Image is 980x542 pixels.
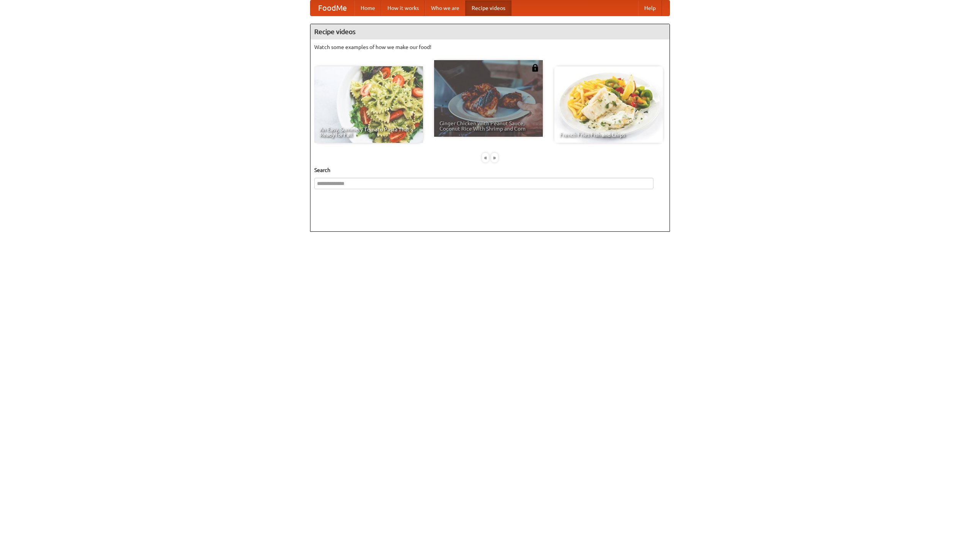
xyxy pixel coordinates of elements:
[531,64,539,72] img: 483408.png
[314,66,423,143] a: An Easy, Summery Tomato Pasta That's Ready for Fall
[560,132,658,138] span: French Fries Fish and Chips
[554,66,663,143] a: French Fries Fish and Chips
[638,0,662,16] a: Help
[465,0,511,16] a: Recipe videos
[381,0,425,16] a: How it works
[354,0,381,16] a: Home
[310,0,354,16] a: FoodMe
[320,127,418,138] span: An Easy, Summery Tomato Pasta That's Ready for Fall
[491,153,498,162] div: »
[314,166,666,174] h5: Search
[310,24,670,39] h4: Recipe videos
[425,0,465,16] a: Who we are
[314,43,666,51] p: Watch some examples of how we make our food!
[482,153,489,162] div: «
